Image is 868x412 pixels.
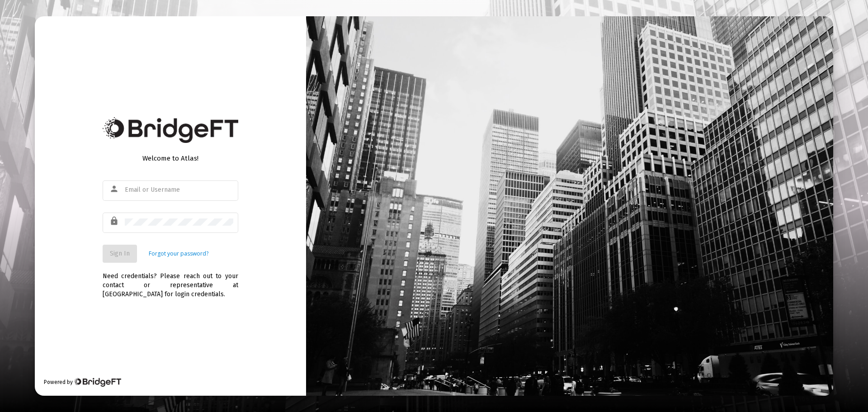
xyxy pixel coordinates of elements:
img: Bridge Financial Technology Logo [103,117,238,143]
div: Welcome to Atlas! [103,154,238,163]
a: Forgot your password? [149,249,208,258]
span: Sign In [110,250,130,257]
img: Bridge Financial Technology Logo [74,378,121,387]
input: Email or Username [125,186,233,194]
button: Sign In [103,245,137,263]
div: Powered by [44,378,121,387]
mat-icon: lock [109,216,120,227]
mat-icon: person [109,184,120,194]
div: Need credentials? Please reach out to your contact or representative at [GEOGRAPHIC_DATA] for log... [103,263,238,299]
